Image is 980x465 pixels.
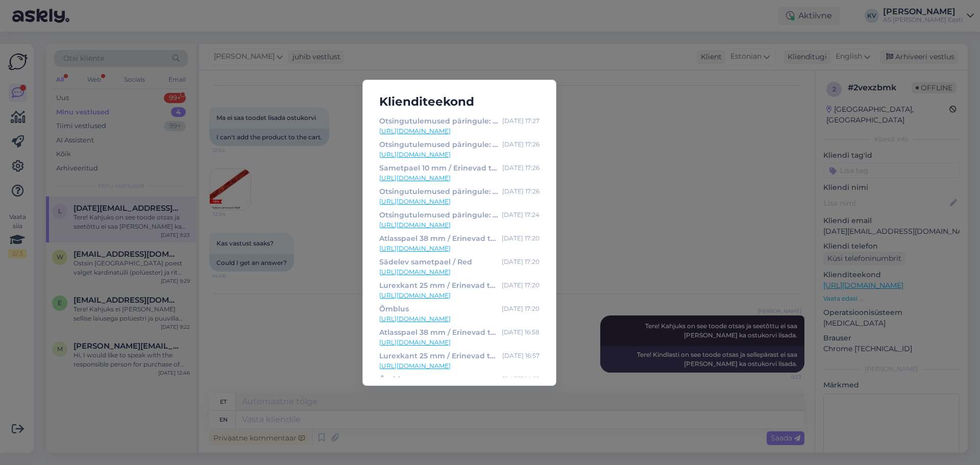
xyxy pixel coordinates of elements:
div: [DATE] 17:20 [502,256,540,267]
div: [DATE] 17:24 [502,209,540,221]
h5: Klienditeekond [371,92,548,111]
a: [URL][DOMAIN_NAME] [379,174,540,183]
a: [URL][DOMAIN_NAME] [379,197,540,206]
div: Lurexkant 25 mm / Erinevad toonid [379,350,498,361]
a: [URL][DOMAIN_NAME] [379,244,540,253]
div: Otsingutulemused päringule: 'Samet' [379,209,498,221]
div: [DATE] 16:58 [502,327,540,338]
a: [URL][DOMAIN_NAME] [379,150,540,159]
div: Sädelev sametpael / Red [379,256,472,267]
div: Õmblus [379,374,409,385]
a: [URL][DOMAIN_NAME] [379,291,540,300]
a: [URL][DOMAIN_NAME] [379,267,540,277]
a: [URL][DOMAIN_NAME] [379,221,540,230]
div: Lurexkant 25 mm / Erinevad toonid [379,280,498,291]
a: [URL][DOMAIN_NAME] [379,361,540,371]
div: Otsingutulemused päringule: 'Samet' [379,115,498,127]
div: Atlasspael 38 mm / Erinevad toonid [379,233,498,244]
div: Otsingutulemused päringule: 'Samet' [379,139,498,150]
div: [DATE] 16:57 [502,350,540,361]
a: [URL][DOMAIN_NAME] [379,314,540,324]
div: Sametpael 10 mm / Erinevad toonid [379,162,498,174]
div: [DATE] 17:26 [502,139,540,150]
div: [DATE] 17:26 [502,162,540,174]
div: Õmblus [379,303,409,314]
div: [DATE] 17:27 [502,115,540,127]
div: [DATE] 17:20 [502,280,540,291]
div: Atlasspael 38 mm / Erinevad toonid [379,327,498,338]
div: [DATE] 17:20 [502,233,540,244]
a: [URL][DOMAIN_NAME] [379,338,540,347]
div: [DATE] 17:20 [502,303,540,314]
div: [DATE] 16:55 [502,374,540,385]
a: [URL][DOMAIN_NAME] [379,127,540,136]
div: [DATE] 17:26 [502,186,540,197]
div: Otsingutulemused päringule: 'Samet' [379,186,498,197]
